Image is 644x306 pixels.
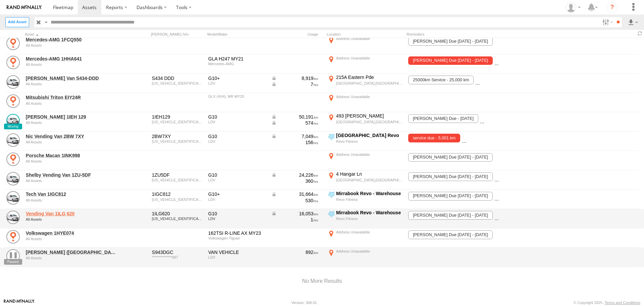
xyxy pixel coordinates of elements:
[152,172,204,178] div: 1ZU5DF
[5,17,29,27] label: Create New Asset
[26,237,118,241] div: undefined
[291,301,317,305] div: Version: 308.01
[336,132,403,138] div: [GEOGRAPHIC_DATA] Revo
[208,236,267,240] div: Volkswagen Tiguan
[208,120,267,124] div: LDV
[336,139,403,144] div: Revo Fitness
[26,82,118,86] div: undefined
[336,210,403,216] div: Mirrabook Revo - Warehouse
[208,94,267,98] div: GLX (4X4), MR MY20
[26,37,118,43] a: Mercedes-AMG 1FCQ550
[480,114,524,123] span: 55000 - 54,999 km
[271,120,318,126] div: Data from Vehicle CANbus
[26,94,118,100] a: Mitsubishi Triton EIY24R
[6,211,20,224] a: View Asset Details
[574,301,640,305] div: © Copyright 2025 -
[25,32,119,37] div: Click to Sort
[271,217,318,223] div: 1
[636,31,644,37] span: Refresh
[26,172,118,178] a: Shelby Vending Van 1ZU-5DF
[152,249,204,255] div: S943DGC
[563,2,583,12] div: Kayla Braithwaite
[408,76,474,84] span: 25000km Service - 25,000 km
[6,114,20,127] a: View Asset Details
[327,55,404,73] label: Click to View Current Location
[208,178,267,182] div: LDV
[627,17,639,27] label: Export results as...
[336,190,403,196] div: Mirrabook Revo - Warehouse
[408,134,460,142] span: service due - 5,001 km
[6,172,20,185] a: View Asset Details
[327,210,404,228] label: Click to View Current Location
[152,217,204,221] div: LSKG4GL1XRA096236
[407,32,514,37] div: Reminders
[336,81,403,86] div: [GEOGRAPHIC_DATA],[GEOGRAPHIC_DATA]
[6,94,20,108] a: View Asset Details
[208,230,267,236] div: 162TSI R-LINE AX MY23
[271,191,318,197] div: Data from Vehicle CANbus
[26,56,118,62] a: Mercedes-AMG 1HHA641
[43,17,48,27] label: Search Query
[26,217,118,221] div: undefined
[26,198,118,202] div: undefined
[271,178,318,184] div: 360
[327,229,404,247] label: Click to View Current Location
[26,159,118,163] div: undefined
[336,120,403,124] div: [GEOGRAPHIC_DATA],[GEOGRAPHIC_DATA]
[208,217,267,221] div: LDV
[271,114,318,120] div: Data from Vehicle CANbus
[152,75,204,81] div: S434 DDD
[4,299,35,306] a: Visit our Website
[327,113,404,131] label: Click to View Current Location
[327,132,404,150] label: Click to View Current Location
[327,32,404,37] div: Location
[152,198,204,202] div: LSKG4GL16PA160933
[270,32,324,37] div: Usage
[271,139,318,145] div: 156
[408,172,492,181] span: Rego Due 30/04/2026 - 30/04/2026
[605,301,640,305] a: Terms and Conditions
[408,153,492,162] span: Rego Due 16/05/2026 - 16/05/2026
[271,75,318,81] div: Data from Vehicle CANbus
[208,75,267,81] div: G10+
[26,101,118,105] div: undefined
[208,172,267,178] div: G10
[6,152,20,166] a: View Asset Details
[208,62,267,66] div: Mercedes-AMG
[462,134,532,142] span: Rego Due - 13/03/2026
[208,191,267,197] div: G10+
[26,256,118,260] div: undefined
[336,113,403,119] div: 493 [PERSON_NAME]
[6,191,20,205] a: View Asset Details
[26,249,118,255] a: [PERSON_NAME] ([GEOGRAPHIC_DATA]) S943DGC
[271,249,318,255] div: 892
[271,198,318,204] div: 530
[208,114,267,120] div: G10
[408,56,492,65] span: Rego Due 14/04/2025 - 15/04/2025
[6,75,20,89] a: View Asset Details
[408,211,492,220] span: Rego Due 7/11/2025 - 11/11/2025
[26,152,118,159] a: Porsche Macan 1INK998
[271,211,318,217] div: Data from Vehicle CANbus
[152,133,204,139] div: 2BW7XY
[26,211,118,217] a: Vending Van 1ILG 620
[271,81,318,87] div: Data from Vehicle CANbus
[26,43,118,47] div: undefined
[271,172,318,178] div: Data from Vehicle CANbus
[6,249,20,263] a: View Asset Details
[327,190,404,209] label: Click to View Current Location
[327,171,404,189] label: Click to View Current Location
[7,5,42,10] img: rand-logo.svg
[26,114,118,120] a: [PERSON_NAME] 1IEH 129
[152,120,204,124] div: LSKG4GL15PA125901
[271,133,318,139] div: Data from Vehicle CANbus
[327,248,404,266] label: Click to View Current Location
[327,36,404,54] label: Click to View Current Location
[336,216,403,221] div: Revo Fitness
[151,32,205,37] div: [PERSON_NAME]./Vin
[152,191,204,197] div: 1IGC812
[152,139,204,143] div: LSKG4GL16RA130804
[408,37,492,46] span: Rego Due 15/05/2026 - 15/05/2026
[6,133,20,147] a: View Asset Details
[208,198,267,202] div: LDV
